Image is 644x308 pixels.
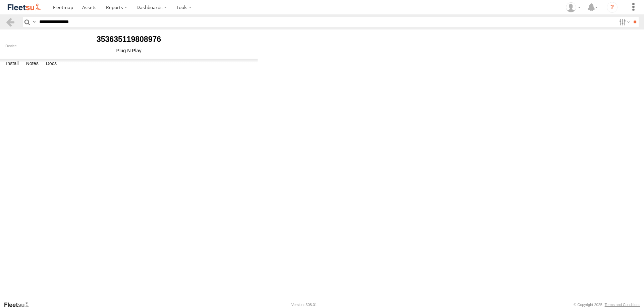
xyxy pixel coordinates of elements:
[574,303,640,307] div: © Copyright 2025 -
[605,303,640,307] a: Terms and Conditions
[607,2,618,13] i: ?
[4,301,35,308] a: Visit our Website
[22,59,42,68] label: Notes
[3,59,22,68] label: Install
[5,17,15,27] a: Back to previous Page
[563,2,583,12] div: Muhammad Babar Raza
[291,303,317,307] div: Version: 308.01
[5,48,252,53] div: Plug N Play
[42,59,60,68] label: Docs
[7,3,42,12] img: fleetsu-logo-horizontal.svg
[32,17,37,27] label: Search Query
[616,17,631,27] label: Search Filter Options
[97,35,161,44] b: 353635119808976
[5,44,252,48] div: Device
